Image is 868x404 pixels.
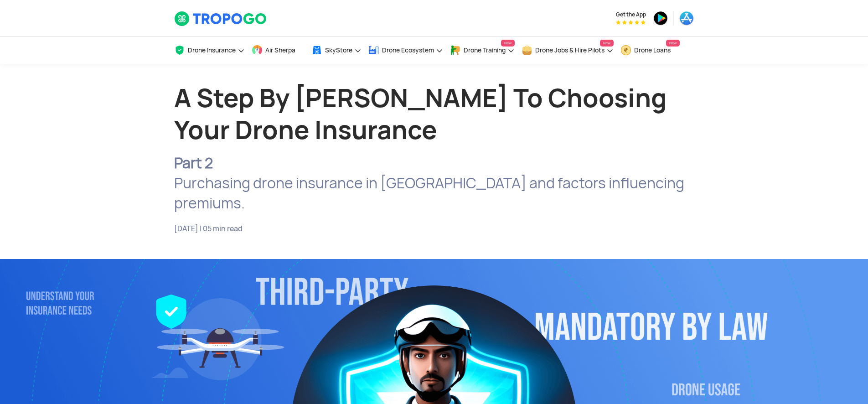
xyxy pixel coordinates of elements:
[464,47,506,54] span: Drone Training
[174,11,268,26] img: TropoGo Logo
[252,37,305,64] a: Air Sherpa
[620,37,680,64] a: Drone LoansNew
[666,40,680,47] span: New
[174,82,694,146] h1: A Step By [PERSON_NAME] To Choosing Your Drone Insurance
[616,11,646,18] span: Get the App
[188,47,236,54] span: Drone Insurance
[501,40,515,47] span: New
[679,11,694,26] img: ic_appstore.png
[522,37,614,64] a: Drone Jobs & Hire PilotsNew
[368,37,443,64] a: Drone Ecosystem
[174,37,245,64] a: Drone Insurance
[174,224,427,233] span: [DATE] | 05 min read
[616,20,646,25] img: App Raking
[653,11,668,26] img: ic_playstore.png
[265,47,295,54] span: Air Sherpa
[450,37,515,64] a: Drone TrainingNew
[174,153,213,173] b: Part 2
[325,47,352,54] span: SkyStore
[600,40,614,47] span: New
[311,37,362,64] a: SkyStore
[382,47,434,54] span: Drone Ecosystem
[634,47,671,54] span: Drone Loans
[535,47,604,54] span: Drone Jobs & Hire Pilots
[167,153,701,213] div: Purchasing drone insurance in [GEOGRAPHIC_DATA] and factors influencing premiums.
